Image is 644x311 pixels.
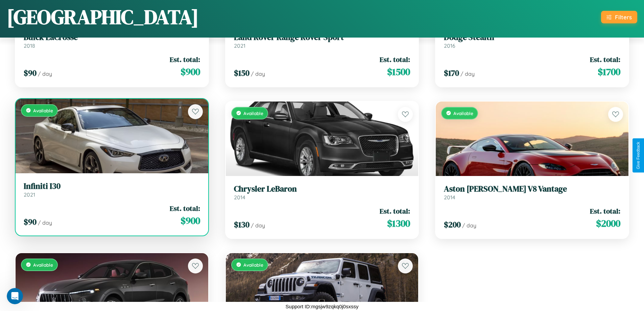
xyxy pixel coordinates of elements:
[24,181,200,198] a: Infiniti I302021
[7,3,199,31] h1: [GEOGRAPHIC_DATA]
[24,191,35,198] span: 2021
[170,203,200,213] span: Est. total:
[234,184,410,194] h3: Chrysler LeBaron
[7,288,23,304] iframe: Intercom live chat
[33,108,53,113] span: Available
[24,32,200,49] a: Buick LaCrosse2018
[444,42,455,49] span: 2016
[234,42,245,49] span: 2021
[636,142,641,169] div: Give Feedback
[234,32,410,49] a: Land Rover Range Rover Sport2021
[598,65,620,79] span: $ 1700
[24,67,37,79] span: $ 90
[444,184,620,194] h3: Aston [PERSON_NAME] V8 Vantage
[234,67,249,79] span: $ 150
[38,70,52,77] span: / day
[234,219,249,230] span: $ 130
[453,110,473,116] span: Available
[234,194,245,201] span: 2014
[170,54,200,64] span: Est. total:
[444,184,620,201] a: Aston [PERSON_NAME] V8 Vantage2014
[38,219,52,226] span: / day
[234,184,410,201] a: Chrysler LeBaron2014
[590,54,620,64] span: Est. total:
[181,214,200,227] span: $ 900
[181,65,200,79] span: $ 900
[462,222,476,229] span: / day
[380,206,410,216] span: Est. total:
[596,217,620,230] span: $ 2000
[601,11,637,23] button: Filters
[590,206,620,216] span: Est. total:
[234,32,410,42] h3: Land Rover Range Rover Sport
[460,70,475,77] span: / day
[444,67,459,79] span: $ 170
[251,222,265,229] span: / day
[615,14,632,21] div: Filters
[387,65,410,79] span: $ 1500
[33,262,53,268] span: Available
[444,32,620,42] h3: Dodge Stealth
[24,216,37,227] span: $ 90
[380,54,410,64] span: Est. total:
[286,302,359,311] p: Support ID: mgsjw9zqkq0j0sxssy
[24,42,35,49] span: 2018
[387,217,410,230] span: $ 1300
[444,219,461,230] span: $ 200
[243,110,263,116] span: Available
[243,262,263,268] span: Available
[251,70,265,77] span: / day
[24,32,200,42] h3: Buick LaCrosse
[24,181,200,191] h3: Infiniti I30
[444,32,620,49] a: Dodge Stealth2016
[444,194,455,201] span: 2014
